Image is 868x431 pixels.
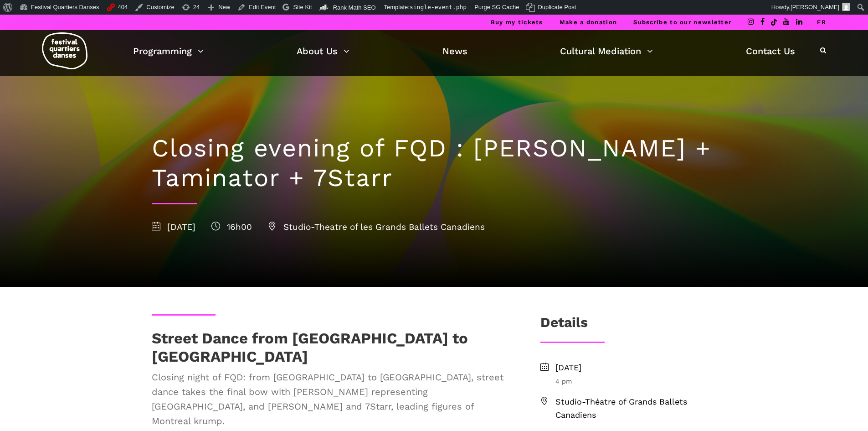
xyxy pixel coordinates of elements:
[211,222,252,232] span: 16h00
[133,43,204,59] a: Programming
[442,43,467,59] a: News
[633,19,731,26] a: Subscribe to our newsletter
[42,32,87,69] img: logo-fqd-med
[268,222,485,232] span: Studio-Theatre of les Grands Ballets Canadiens
[540,314,588,337] h3: Details
[746,43,795,59] a: Contact Us
[817,19,826,26] a: FR
[410,4,467,10] span: single-event.php
[555,376,717,386] span: 4 pm
[152,222,195,232] span: [DATE]
[791,4,839,10] span: [PERSON_NAME]
[152,134,717,193] h1: Closing evening of FQD : [PERSON_NAME] + Taminator + 7Starr
[560,43,653,59] a: Cultural Mediation
[297,43,349,59] a: About Us
[555,361,717,374] span: [DATE]
[152,329,511,365] h1: Street Dance from [GEOGRAPHIC_DATA] to [GEOGRAPHIC_DATA]
[152,370,511,428] span: Closing night of FQD: from [GEOGRAPHIC_DATA] to [GEOGRAPHIC_DATA], street dance takes the final b...
[491,19,543,26] a: Buy my tickets
[560,19,617,26] a: Make a donation
[293,4,312,10] span: Site Kit
[555,395,717,422] span: Studio-Théatre of Grands Ballets Canadiens
[333,4,376,11] span: Rank Math SEO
